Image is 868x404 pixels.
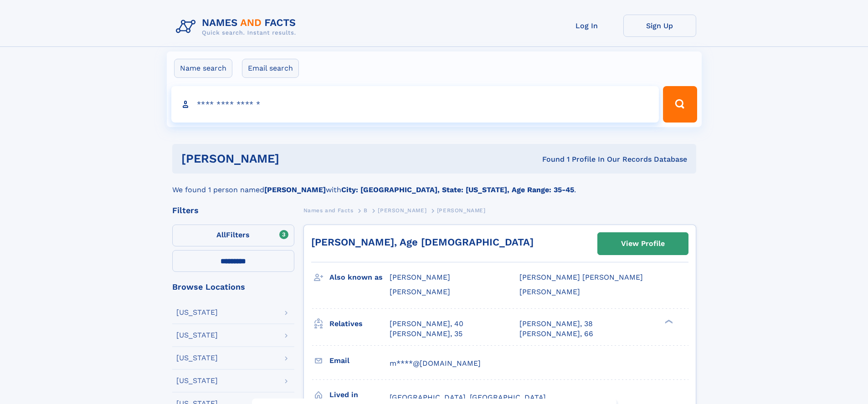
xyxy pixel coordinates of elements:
[172,15,303,39] img: Logo Names and Facts
[519,319,593,329] a: [PERSON_NAME], 38
[390,273,450,281] span: [PERSON_NAME]
[329,270,390,285] h3: Also known as
[329,353,390,368] h3: Email
[172,283,294,291] div: Browse Locations
[378,205,426,216] a: [PERSON_NAME]
[329,387,390,403] h3: Lived in
[176,377,218,384] div: [US_STATE]
[176,332,218,339] div: [US_STATE]
[390,393,546,402] span: [GEOGRAPHIC_DATA], [GEOGRAPHIC_DATA]
[519,273,643,281] span: [PERSON_NAME] [PERSON_NAME]
[663,86,697,123] button: Search Button
[390,329,462,339] a: [PERSON_NAME], 35
[623,15,696,37] a: Sign Up
[171,86,659,123] input: search input
[663,318,673,324] div: ❯
[550,15,623,37] a: Log In
[172,225,294,246] label: Filters
[390,319,463,329] a: [PERSON_NAME], 40
[364,207,368,214] span: B
[598,233,688,255] a: View Profile
[378,207,426,214] span: [PERSON_NAME]
[264,185,326,194] b: [PERSON_NAME]
[329,316,390,332] h3: Relatives
[176,309,218,316] div: [US_STATE]
[303,205,354,216] a: Names and Facts
[181,153,411,164] h1: [PERSON_NAME]
[411,154,687,164] div: Found 1 Profile In Our Records Database
[242,59,299,78] label: Email search
[311,236,534,248] a: [PERSON_NAME], Age [DEMOGRAPHIC_DATA]
[172,174,696,195] div: We found 1 person named with .
[172,206,294,215] div: Filters
[216,230,226,239] span: All
[519,287,580,296] span: [PERSON_NAME]
[174,59,232,78] label: Name search
[176,354,218,362] div: [US_STATE]
[621,233,665,254] div: View Profile
[437,207,486,214] span: [PERSON_NAME]
[390,287,450,296] span: [PERSON_NAME]
[341,185,574,194] b: City: [GEOGRAPHIC_DATA], State: [US_STATE], Age Range: 35-45
[519,329,593,339] a: [PERSON_NAME], 66
[364,205,368,216] a: B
